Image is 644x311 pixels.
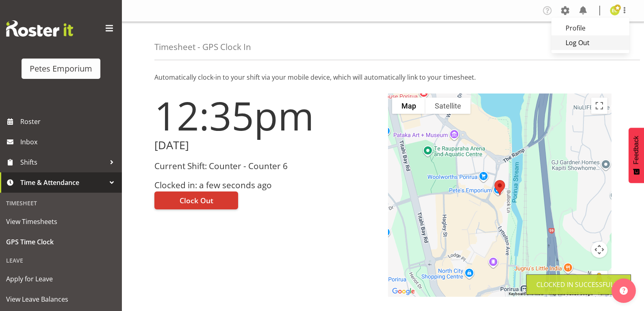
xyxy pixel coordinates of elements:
[2,252,120,269] div: Leave
[551,35,629,50] a: Log Out
[20,156,106,168] span: Shifts
[6,20,73,37] img: Rosterit website logo
[2,211,120,232] a: View Timesheets
[390,286,417,297] img: Google
[180,195,213,206] span: Clock Out
[620,287,628,295] img: help-xxl-2.png
[6,215,116,228] span: View Timesheets
[551,21,629,35] a: Profile
[2,232,120,252] a: GPS Time Clock
[591,241,607,258] button: Map camera controls
[610,6,620,15] img: emma-croft7499.jpg
[154,191,238,209] button: Clock Out
[390,286,417,297] a: Open this area in Google Maps (opens a new window)
[509,291,544,297] button: Keyboard shortcuts
[2,269,120,289] a: Apply for Leave
[536,280,621,289] div: Clocked in Successfully
[392,98,425,114] button: Show street map
[20,136,118,148] span: Inbox
[20,176,106,189] span: Time & Attendance
[20,115,118,128] span: Roster
[154,94,378,137] h1: 12:35pm
[6,293,116,305] span: View Leave Balances
[591,98,607,114] button: Toggle fullscreen view
[154,161,378,171] h3: Current Shift: Counter - Counter 6
[629,128,644,183] button: Feedback - Show survey
[2,289,120,309] a: View Leave Balances
[2,195,120,211] div: Timesheet
[154,72,611,82] p: Automatically clock-in to your shift via your mobile device, which will automatically link to you...
[6,273,116,285] span: Apply for Leave
[425,98,471,114] button: Show satellite imagery
[6,236,116,248] span: GPS Time Clock
[30,63,92,75] div: Petes Emporium
[154,42,251,52] h4: Timesheet - GPS Clock In
[633,136,640,164] span: Feedback
[154,181,378,190] h3: Clocked in: a few seconds ago
[591,271,607,287] button: Drag Pegman onto the map to open Street View
[154,139,378,152] h2: [DATE]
